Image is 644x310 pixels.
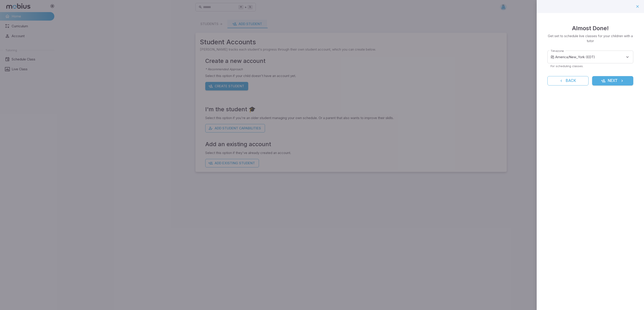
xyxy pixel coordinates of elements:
[555,51,633,63] div: America/New_York (EDT)
[551,64,630,68] p: For scheduling classes.
[547,76,589,86] button: Back
[572,24,609,33] h4: Almost Done!
[592,76,633,86] button: Next
[551,49,564,53] label: Timezone
[547,34,633,43] p: Get set to schedule live classes for your children with a tutor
